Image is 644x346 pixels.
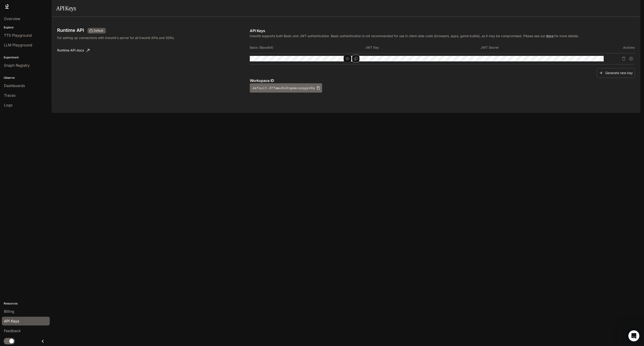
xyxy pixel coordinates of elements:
button: Generate new key [597,68,635,78]
p: Inworld supports both Basic and JWT authentication. Basic authentication is not recommended for u... [250,33,635,38]
th: Actions [596,42,635,53]
p: For setting up connections with Inworld's server for all Inworld APIs and SDKs. [57,35,199,40]
h3: Runtime API [57,28,84,33]
th: Basic (Base64) [250,42,365,53]
button: Delete API key [620,55,627,62]
th: JWT Key [365,42,481,53]
p: Workspace ID [250,78,635,83]
button: Suspend API key [627,55,635,62]
button: Copy Basic (Base64) [352,55,360,63]
th: JWT Secret [481,42,596,53]
iframe: Intercom live chat [628,330,639,341]
h1: API Keys [56,4,76,13]
a: docs [546,34,553,38]
a: Runtime API docs [55,46,91,55]
span: Default [92,29,105,33]
div: These keys will apply to your current workspace only [88,28,106,33]
p: API Keys [250,28,635,33]
button: default-3ffwwu9o3ngmwsspqgek0q [250,83,322,93]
